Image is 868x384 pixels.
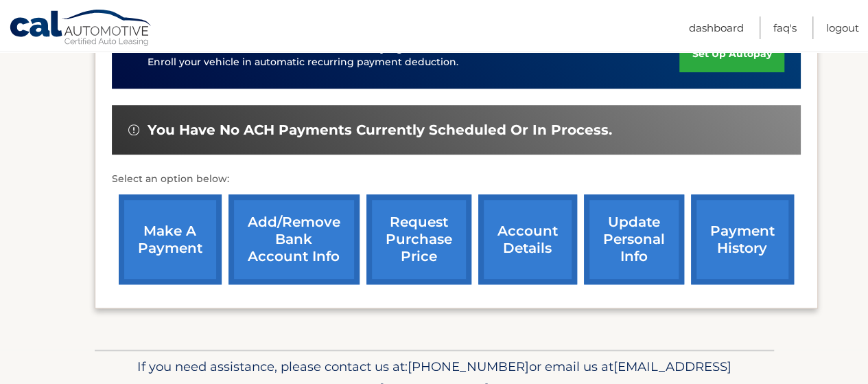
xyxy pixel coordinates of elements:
a: Logout [826,16,859,39]
a: payment history [691,194,794,284]
a: request purchase price [366,194,471,284]
span: You have no ACH payments currently scheduled or in process. [148,122,612,139]
a: set up autopay [679,36,784,72]
a: make a payment [119,194,222,284]
a: Dashboard [689,16,744,39]
p: Enroll your vehicle in automatic recurring payment deduction. [148,55,680,70]
a: FAQ's [773,16,797,39]
a: account details [478,194,577,284]
a: Cal Automotive [9,9,153,49]
span: [PHONE_NUMBER] [408,359,529,374]
p: Select an option below: [112,171,801,188]
img: alert-white.svg [128,124,139,135]
a: update personal info [584,194,684,284]
a: Add/Remove bank account info [228,194,360,284]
